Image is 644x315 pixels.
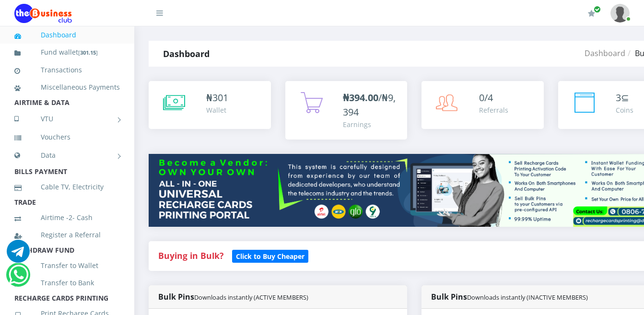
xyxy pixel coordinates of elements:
[343,91,396,118] span: /₦9,394
[14,207,120,229] a: Airtime -2- Cash
[431,292,588,302] strong: Bulk Pins
[14,24,120,46] a: Dashboard
[343,91,378,104] b: ₦394.00
[232,250,308,261] a: Click to Buy Cheaper
[343,119,398,129] div: Earnings
[14,41,120,64] a: Fund wallet[301.15]
[479,91,493,104] span: 0/4
[14,126,120,148] a: Vouchers
[206,91,228,105] div: ₦
[149,81,271,129] a: ₦301 Wallet
[7,247,30,263] a: Chat for support
[206,105,228,115] div: Wallet
[588,10,595,17] i: Renew/Upgrade Subscription
[14,176,120,198] a: Cable TV, Electricity
[80,49,96,56] b: 301.15
[14,255,120,277] a: Transfer to Wallet
[236,252,304,261] b: Click to Buy Cheaper
[14,272,120,294] a: Transfer to Bank
[14,224,120,246] a: Register a Referral
[78,49,98,56] small: [ ]
[14,4,72,23] img: Logo
[158,292,308,302] strong: Bulk Pins
[616,91,633,105] div: ⊆
[14,76,120,98] a: Miscellaneous Payments
[163,48,210,59] strong: Dashboard
[479,105,508,115] div: Referrals
[14,59,120,81] a: Transactions
[158,250,223,261] strong: Buying in Bulk?
[616,91,621,104] span: 3
[422,81,544,129] a: 0/4 Referrals
[194,293,308,302] small: Downloads instantly (ACTIVE MEMBERS)
[594,6,601,13] span: Renew/Upgrade Subscription
[14,107,120,131] a: VTU
[14,143,120,167] a: Data
[610,4,630,23] img: User
[585,48,625,58] a: Dashboard
[285,81,408,140] a: ₦394.00/₦9,394 Earnings
[212,91,228,104] span: 301
[616,105,633,115] div: Coins
[9,270,28,286] a: Chat for support
[467,293,588,302] small: Downloads instantly (INACTIVE MEMBERS)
